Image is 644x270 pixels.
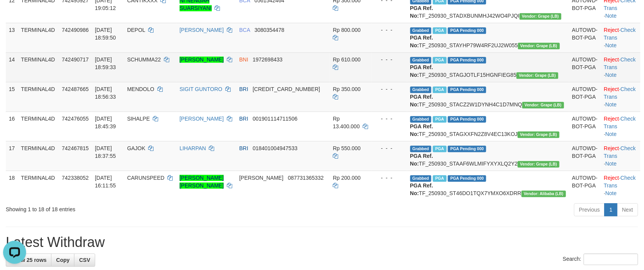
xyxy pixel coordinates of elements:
span: Marked by boxzainul [433,146,446,152]
input: Search: [584,253,638,265]
span: PGA Pending [448,116,486,123]
span: Vendor URL: https://dashboard.q2checkout.com/secure [518,131,560,138]
a: Reject [604,27,619,33]
span: [DATE] 18:45:39 [95,116,116,129]
span: PGA Pending [448,57,486,63]
td: AUTOWD-BOT-PGA [569,171,601,200]
span: BRI [239,116,248,122]
td: TERMINAL4D [18,111,59,141]
td: 18 [6,171,18,200]
td: TERMINAL4D [18,82,59,111]
span: BCA [239,27,250,33]
td: 13 [6,23,18,52]
a: [PERSON_NAME] [180,27,224,33]
span: Rp 550.000 [333,145,361,151]
span: Grabbed [410,175,432,182]
b: PGA Ref. No: [410,64,433,78]
a: Note [606,161,617,167]
span: Vendor URL: https://dashboard.q2checkout.com/secure [520,13,561,20]
b: PGA Ref. No: [410,153,433,167]
span: Copy [56,257,69,263]
a: Note [606,13,617,19]
h1: Latest Withdraw [6,235,638,250]
span: BRI [239,86,248,92]
span: Grabbed [410,27,432,34]
td: TF_250930_ST46DO1TQX7YMXO6XDRR [407,171,569,200]
b: PGA Ref. No: [410,182,433,196]
a: LIHARPAN [180,145,206,151]
span: CARUNSPEED [127,175,164,181]
td: AUTOWD-BOT-PGA [569,111,601,141]
b: PGA Ref. No: [410,5,433,19]
a: [PERSON_NAME] [PERSON_NAME] [180,175,224,189]
button: Open LiveChat chat widget [3,3,26,26]
td: · · [601,111,641,141]
span: PGA Pending [448,27,486,34]
td: AUTOWD-BOT-PGA [569,52,601,82]
a: Check Trans [604,175,636,189]
span: Copy 1972698433 to clipboard [253,56,283,63]
td: TF_250930_STAYHP79W4RF2UJ2W055 [407,23,569,52]
a: [PERSON_NAME] [180,116,224,122]
span: Copy 018401004947533 to clipboard [253,145,298,151]
a: Check Trans [604,56,636,70]
span: [PERSON_NAME] [239,175,283,181]
a: Note [606,131,617,137]
span: [DATE] 18:37:55 [95,145,116,159]
td: · · [601,23,641,52]
div: - - - [375,144,404,152]
td: 16 [6,111,18,141]
span: Copy 662001029458533 to clipboard [253,86,320,92]
span: MENDOLO [127,86,154,92]
td: TERMINAL4D [18,141,59,171]
span: [DATE] 18:59:33 [95,56,116,70]
span: DEPOL [127,27,145,33]
a: Check Trans [604,86,636,100]
a: [PERSON_NAME] [180,56,224,63]
span: Grabbed [410,146,432,152]
span: [DATE] 16:11:55 [95,175,116,189]
a: Note [606,72,617,78]
td: TERMINAL4D [18,171,59,200]
a: Reject [604,116,619,122]
a: CSV [74,253,95,267]
td: AUTOWD-BOT-PGA [569,141,601,171]
span: Vendor URL: https://dashboard.q2checkout.com/secure [518,161,560,167]
span: 742467815 [62,145,89,151]
a: Reject [604,145,619,151]
td: TERMINAL4D [18,23,59,52]
a: Previous [574,203,605,216]
span: PGA Pending [448,146,486,152]
span: [DATE] 18:56:33 [95,86,116,100]
a: Note [606,190,617,196]
a: Note [606,42,617,48]
span: Copy 001901114711506 to clipboard [253,116,298,122]
span: Copy 3080354478 to clipboard [254,27,284,33]
span: 742487665 [62,86,89,92]
span: Rp 13.400.000 [333,116,360,129]
span: Marked by boxzainul [433,116,446,123]
span: Vendor URL: https://dashboard.q2checkout.com/secure [522,190,566,197]
b: PGA Ref. No: [410,35,433,48]
span: Vendor URL: https://dashboard.q2checkout.com/secure [518,43,560,49]
td: 15 [6,82,18,111]
span: BRI [239,145,248,151]
td: TERMINAL4D [18,52,59,82]
span: Marked by boxzainul [433,86,446,93]
a: Check Trans [604,116,636,129]
a: 1 [604,203,618,216]
span: BNI [239,56,248,63]
a: Copy [51,253,74,267]
a: Reject [604,56,619,63]
span: Marked by boxzainul [433,27,446,34]
div: - - - [375,174,404,182]
a: Note [606,101,617,108]
span: Copy 087731365332 to clipboard [288,175,324,181]
span: Grabbed [410,86,432,93]
span: Rp 200.000 [333,175,361,181]
span: PGA Pending [448,175,486,182]
span: Vendor URL: https://dashboard.q2checkout.com/secure [522,102,564,108]
span: Grabbed [410,57,432,63]
td: 17 [6,141,18,171]
span: Marked by boxzainul [433,175,446,182]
